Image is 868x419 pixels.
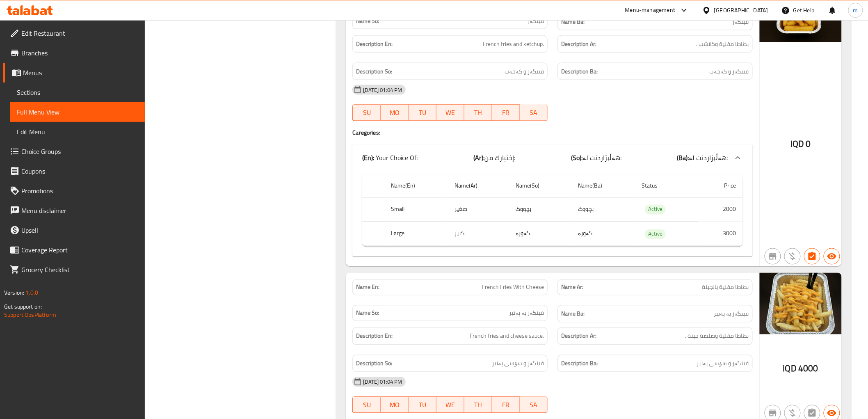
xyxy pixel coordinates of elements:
span: Promotions [21,186,138,196]
th: Name(So) [509,174,572,198]
span: فینگەر [528,17,544,25]
span: فینگەر و سۆسی پەنیر [492,359,544,369]
span: French Fries With Cheese [482,283,544,292]
td: گەورە [509,222,572,246]
a: Branches [3,43,145,63]
td: 3000 [698,222,743,246]
p: Your Choice Of: [362,153,418,163]
b: (Ar): [473,152,484,164]
button: WE [436,105,464,121]
button: Not branch specific item [765,248,781,265]
button: FR [492,397,520,413]
span: فینگەر و سۆسی پەنیر [697,359,749,369]
strong: Description Ba: [561,359,598,369]
button: MO [381,397,409,413]
span: WE [440,107,461,119]
span: TH [468,399,489,411]
b: (En): [362,152,374,164]
span: SU [356,107,377,119]
b: (So): [571,152,582,164]
span: IQD [783,361,797,377]
span: 0 [806,136,811,152]
td: گەورە [572,222,635,246]
button: Available [824,248,840,265]
span: إختيارك من: [484,152,515,164]
span: m [853,6,858,15]
span: SA [523,399,544,411]
span: TH [468,107,489,119]
button: TH [464,105,492,121]
span: بطاطا مقلية وكاتشب . [697,39,749,49]
div: Active [645,205,666,215]
span: Choice Groups [21,147,138,156]
span: [DATE] 01:04 PM [360,378,405,386]
strong: Name Ba: [561,309,585,319]
a: Menu disclaimer [3,201,145,220]
span: فینگەر [733,17,749,27]
div: [GEOGRAPHIC_DATA] [714,6,768,15]
span: Menu disclaimer [21,206,138,215]
th: Status [635,174,698,198]
button: TU [409,397,436,413]
th: Name(En) [385,174,448,198]
span: Full Menu View [17,107,138,117]
span: هەڵبژاردنت لە: [582,152,621,164]
button: Purchased item [784,248,801,265]
span: فینگەر و کەچەپ [505,66,544,77]
span: Active [645,229,666,239]
span: SU [356,399,377,411]
span: Upsell [21,225,138,235]
td: صغير [448,197,509,222]
strong: Description En: [356,39,393,49]
span: Version: [4,287,24,298]
a: Edit Restaurant [3,23,145,43]
button: SU [352,397,381,413]
th: Name(Ar) [448,174,509,198]
span: Coverage Report [21,245,138,255]
span: French fries and cheese sauce. [470,331,544,341]
th: Small [385,197,448,222]
a: Upsell [3,220,145,240]
span: TU [412,107,433,119]
button: SU [352,105,381,121]
strong: Description Ar: [561,39,596,49]
a: Promotions [3,181,145,201]
b: (Ba): [677,152,689,164]
a: Edit Menu [10,122,145,142]
a: Grocery Checklist [3,260,145,279]
button: Has choices [804,248,820,265]
div: Menu-management [625,5,676,15]
span: فینگەر و کەچەپ [710,66,749,77]
span: [DATE] 01:04 PM [360,86,405,94]
td: 2000 [698,197,743,222]
button: SA [520,105,548,121]
span: Sections [17,87,138,97]
span: MO [384,399,405,411]
button: FR [492,105,520,121]
span: فینگەر بە پەنیر [714,309,749,319]
td: بچووک [509,197,572,222]
a: Support.OpsPlatform [4,309,56,320]
h4: Caregories: [352,129,752,137]
a: Choice Groups [3,142,145,161]
span: FR [496,399,517,411]
strong: Description Ar: [561,331,596,341]
strong: Description So: [356,359,392,369]
span: Get support on: [4,301,42,312]
span: فینگەر بە پەنیر [509,309,544,318]
strong: Description En: [356,331,393,341]
span: TU [412,399,433,411]
span: FR [496,107,517,119]
a: Menus [3,63,145,82]
span: Edit Restaurant [21,28,138,38]
span: بطاطا مقلية وصلصة جبنة . [685,331,749,341]
span: French fries and ketchup. [483,39,544,49]
a: Full Menu View [10,102,145,122]
th: Large [385,222,448,246]
button: TH [464,397,492,413]
span: MO [384,107,405,119]
td: كبير [448,222,509,246]
table: choices table [362,174,742,247]
a: Sections [10,82,145,102]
